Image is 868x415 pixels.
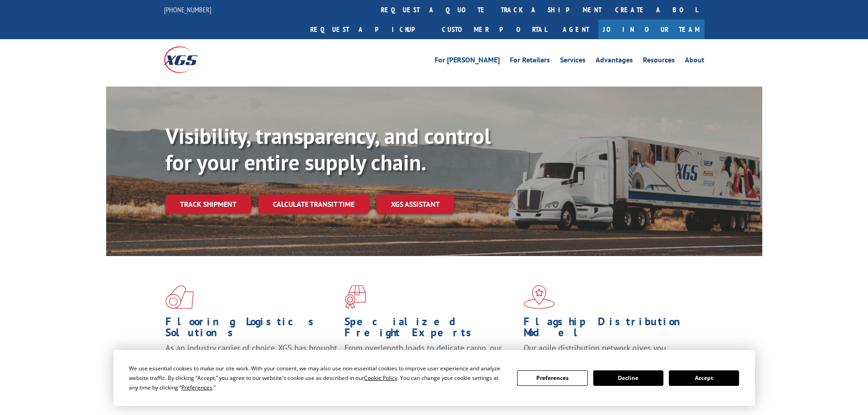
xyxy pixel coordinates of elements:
[165,316,338,343] h1: Flooring Logistics Solutions
[164,5,211,14] a: [PHONE_NUMBER]
[303,20,435,39] a: Request a pickup
[554,20,598,39] a: Agent
[113,350,755,406] div: Cookie Consent Prompt
[165,195,251,214] a: Track shipment
[560,56,586,67] a: Services
[435,20,554,39] a: Customer Portal
[669,370,739,386] button: Accept
[643,56,675,67] a: Resources
[258,195,369,214] a: Calculate transit time
[524,285,555,309] img: xgs-icon-flagship-distribution-model-red
[524,316,696,343] h1: Flagship Distribution Model
[344,316,517,343] h1: Specialized Freight Experts
[435,56,500,67] a: For [PERSON_NAME]
[344,343,517,383] p: From overlength loads to delicate cargo, our experienced staff knows the best way to move your fr...
[596,56,633,67] a: Advantages
[165,285,194,309] img: xgs-icon-total-supply-chain-intelligence-red
[165,343,337,375] span: As an industry carrier of choice, XGS has brought innovation and dedication to flooring logistics...
[593,370,663,386] button: Decline
[376,195,454,214] a: XGS ASSISTANT
[685,56,704,67] a: About
[524,343,691,364] span: Our agile distribution network gives you nationwide inventory management on demand.
[598,20,704,39] a: Join Our Team
[181,384,212,391] span: Preferences
[364,374,397,382] span: Cookie Policy
[165,122,491,176] b: Visibility, transparency, and control for your entire supply chain.
[129,364,506,392] div: We use essential cookies to make our site work. With your consent, we may also use non-essential ...
[344,285,366,309] img: xgs-icon-focused-on-flooring-red
[510,56,550,67] a: For Retailers
[517,370,587,386] button: Preferences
